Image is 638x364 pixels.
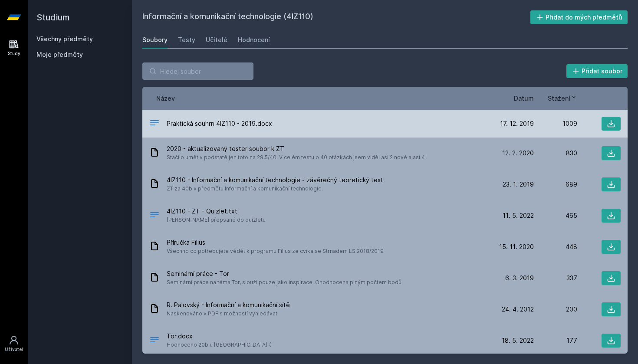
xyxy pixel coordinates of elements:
[548,94,577,103] button: Stažení
[502,149,534,157] span: 12. 2. 2020
[167,341,272,349] span: Hodnoceno 20b u [GEOGRAPHIC_DATA] :)
[142,36,168,44] div: Soubory
[8,50,20,57] div: Study
[167,269,401,278] span: Seminární práce - Tor
[2,35,26,61] a: Study
[499,243,534,251] span: 15. 11. 2020
[534,336,577,345] div: 177
[149,210,160,222] div: TXT
[5,346,23,353] div: Uživatel
[500,119,534,128] span: 17. 12. 2019
[534,243,577,251] div: 448
[534,274,577,282] div: 337
[505,274,534,282] span: 6. 3. 2019
[167,144,425,153] span: 2020 - aktualizovaný tester soubor k ZT
[534,119,577,128] div: 1009
[503,180,534,189] span: 23. 1. 2019
[142,31,168,49] a: Soubory
[36,50,83,59] span: Moje předměty
[238,36,270,44] div: Hodnocení
[167,278,401,287] span: Seminární práce na téma Tor, slouží pouze jako inspirace. Ohodnocena plným počtem bodů
[167,247,384,256] span: Všechno co potřebujete vědět k programu Filius ze cvika se Strnadem LS 2018/2019
[178,36,195,44] div: Testy
[142,62,253,80] input: Hledej soubor
[2,331,26,357] a: Uživatel
[156,94,175,103] button: Název
[206,31,227,49] a: Učitelé
[502,336,534,345] span: 18. 5. 2022
[167,216,266,224] span: [PERSON_NAME] přepsané do quizletu
[548,94,570,103] span: Stažení
[238,31,270,49] a: Hodnocení
[514,94,534,103] button: Datum
[167,309,290,318] span: Naskenováno v PDF s možností vyhledávat
[566,64,628,78] button: Přidat soubor
[167,153,425,162] span: Stačilo umět v podstatě jen toto na 29,5/40. V celém testu o 40 otázkách jsem viděl asi 2 nové a ...
[167,119,272,128] span: Praktická souhrn 4IZ110 - 2019.docx
[149,118,160,130] div: DOCX
[167,238,384,247] span: Příručka Filius
[534,305,577,314] div: 200
[36,35,93,43] a: Všechny předměty
[206,36,227,44] div: Učitelé
[530,10,628,24] button: Přidat do mých předmětů
[534,149,577,157] div: 830
[502,305,534,314] span: 24. 4. 2012
[149,334,160,347] div: DOCX
[167,176,383,184] span: 4IZ110 - Informační a komunikační technologie - závěrečný teoretický test
[167,184,383,193] span: ZT za 40b v předmětu Informační a komunikační technologie.
[167,301,290,309] span: R. Palovský - Informační a komunikační sítě
[534,211,577,220] div: 465
[167,332,272,341] span: Tor.docx
[142,10,530,24] h2: Informační a komunikační technologie (4IZ110)
[503,211,534,220] span: 11. 5. 2022
[178,31,195,49] a: Testy
[167,207,266,216] span: 4IZ110 - ZT - Quizlet.txt
[534,180,577,189] div: 689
